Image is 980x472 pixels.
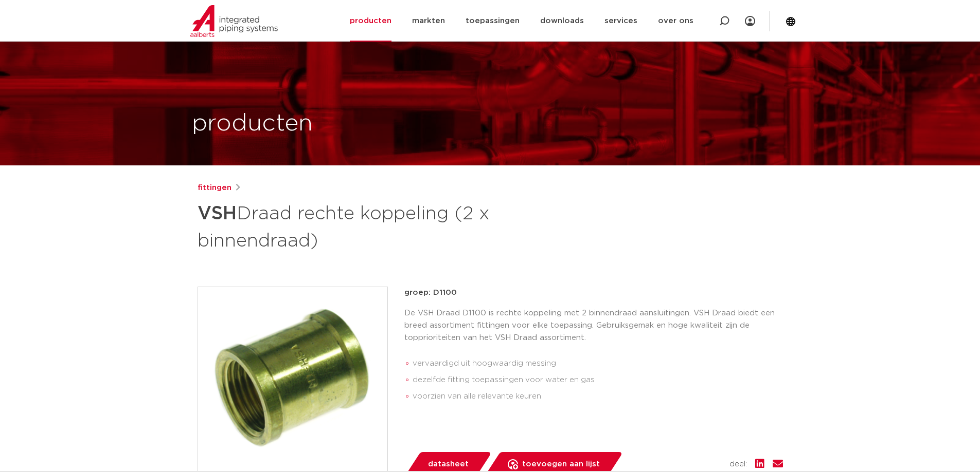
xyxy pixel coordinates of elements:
span: deel: [729,458,747,470]
p: De VSH Draad D1100 is rechte koppeling met 2 binnendraad aansluitingen. VSH Draad biedt een breed... [404,307,783,344]
p: groep: D1100 [404,287,783,299]
li: voorzien van alle relevante keuren [413,388,783,405]
strong: VSH [198,204,237,223]
a: fittingen [198,182,231,194]
h1: Draad rechte koppeling (2 x binnendraad) [198,198,584,254]
li: dezelfde fitting toepassingen voor water en gas [413,372,783,388]
li: vervaardigd uit hoogwaardig messing [413,355,783,372]
h1: producten [192,107,313,140]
